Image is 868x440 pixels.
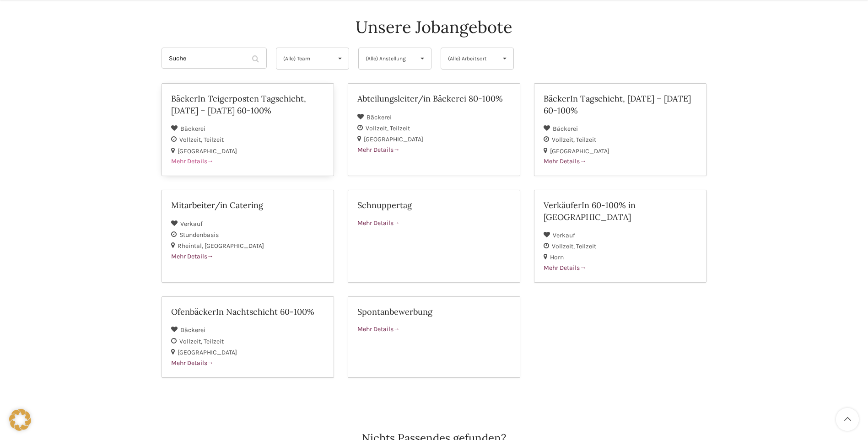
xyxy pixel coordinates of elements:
span: Bäckerei [553,125,578,133]
span: (Alle) Team [283,48,327,69]
span: Mehr Details [357,219,400,227]
span: ▾ [414,48,431,69]
span: Vollzeit [552,136,576,144]
span: [GEOGRAPHIC_DATA] [205,242,264,250]
span: Vollzeit [366,124,390,132]
a: Abteilungsleiter/in Bäckerei 80-100% Bäckerei Vollzeit Teilzeit [GEOGRAPHIC_DATA] Mehr Details [348,83,520,176]
span: Bäckerei [180,125,205,133]
span: (Alle) Anstellung [366,48,409,69]
span: Teilzeit [576,136,596,144]
span: Mehr Details [171,359,214,367]
span: Vollzeit [552,242,576,250]
span: Bäckerei [367,113,392,121]
span: [GEOGRAPHIC_DATA] [178,349,237,356]
span: Stundenbasis [179,231,219,239]
span: Horn [550,253,564,261]
span: Mehr Details [357,146,400,154]
input: Suche [162,48,267,69]
a: OfenbäckerIn Nachtschicht 60-100% Bäckerei Vollzeit Teilzeit [GEOGRAPHIC_DATA] Mehr Details [162,296,334,378]
span: Vollzeit [179,338,204,345]
a: BäckerIn Tagschicht, [DATE] – [DATE] 60-100% Bäckerei Vollzeit Teilzeit [GEOGRAPHIC_DATA] Mehr De... [534,83,706,176]
span: Mehr Details [171,157,214,165]
span: [GEOGRAPHIC_DATA] [364,135,423,143]
h2: BäckerIn Teigerposten Tagschicht, [DATE] – [DATE] 60-100% [171,93,324,116]
span: Teilzeit [390,124,410,132]
a: Scroll to top button [836,408,859,431]
span: Mehr Details [544,157,586,165]
h2: OfenbäckerIn Nachtschicht 60-100% [171,306,324,317]
a: Spontanbewerbung Mehr Details [348,296,520,378]
h2: Mitarbeiter/in Catering [171,199,324,211]
span: Mehr Details [171,252,214,260]
span: Verkauf [553,231,575,239]
h2: Abteilungsleiter/in Bäckerei 80-100% [357,93,511,104]
a: Mitarbeiter/in Catering Verkauf Stundenbasis Rheintal [GEOGRAPHIC_DATA] Mehr Details [162,190,334,283]
h2: Schnuppertag [357,199,511,211]
a: VerkäuferIn 60-100% in [GEOGRAPHIC_DATA] Verkauf Vollzeit Teilzeit Horn Mehr Details [534,190,706,283]
span: Teilzeit [204,136,224,144]
a: BäckerIn Teigerposten Tagschicht, [DATE] – [DATE] 60-100% Bäckerei Vollzeit Teilzeit [GEOGRAPHIC_... [162,83,334,176]
span: ▾ [496,48,513,69]
span: Mehr Details [357,325,400,333]
h2: VerkäuferIn 60-100% in [GEOGRAPHIC_DATA] [544,199,697,222]
span: Teilzeit [576,242,596,250]
span: ▾ [331,48,349,69]
span: [GEOGRAPHIC_DATA] [550,147,609,155]
h2: BäckerIn Tagschicht, [DATE] – [DATE] 60-100% [544,93,697,116]
h2: Spontanbewerbung [357,306,511,317]
span: Verkauf [180,220,203,228]
a: Schnuppertag Mehr Details [348,190,520,283]
span: Vollzeit [179,136,204,144]
span: Rheintal [178,242,205,250]
h4: Unsere Jobangebote [356,16,512,38]
span: Bäckerei [180,326,205,334]
span: (Alle) Arbeitsort [448,48,491,69]
span: Mehr Details [544,264,586,272]
span: [GEOGRAPHIC_DATA] [178,147,237,155]
span: Teilzeit [204,338,224,345]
